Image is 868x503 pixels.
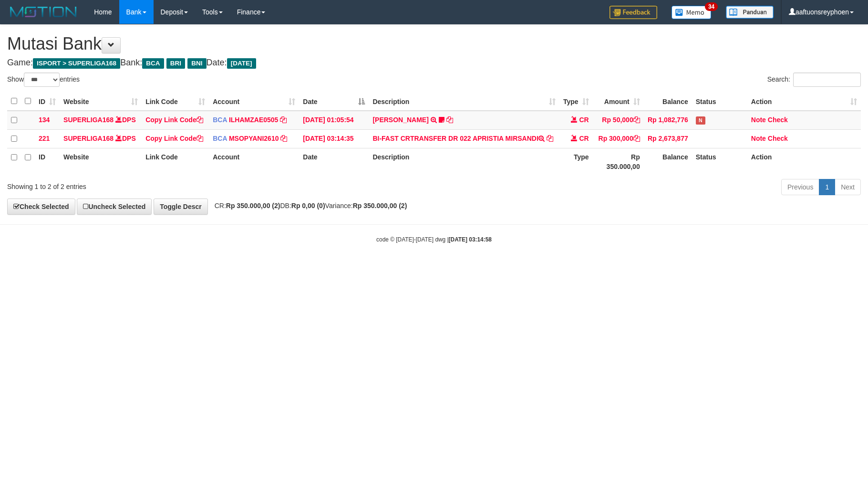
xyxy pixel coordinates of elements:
[579,135,589,142] span: CR
[291,202,325,210] strong: Rp 0,00 (0)
[692,148,747,175] th: Status
[7,58,861,68] h4: Game: Bank: Date:
[60,111,142,130] td: DPS
[610,6,657,19] img: Feedback.jpg
[353,202,407,210] strong: Rp 350.000,00 (2)
[781,179,819,195] a: Previous
[63,116,114,124] a: SUPERLIGA168
[559,92,593,111] th: Type: activate to sort column ascending
[768,116,788,124] a: Check
[751,135,766,142] a: Note
[209,92,299,111] th: Account: activate to sort column ascending
[449,236,492,243] strong: [DATE] 03:14:58
[39,116,50,124] span: 134
[187,58,206,69] span: BNI
[751,116,766,124] a: Note
[705,2,718,11] span: 34
[793,73,861,87] input: Search:
[7,73,80,87] label: Show entries
[644,92,692,111] th: Balance
[768,135,788,142] a: Check
[24,73,60,87] select: Showentries
[39,135,50,142] span: 221
[747,92,861,111] th: Action: activate to sort column ascending
[369,129,559,148] td: BI-FAST CRTRANSFER DR 022 APRISTIA MIRSANDI
[35,92,60,111] th: ID: activate to sort column ascending
[644,129,692,148] td: Rp 2,673,877
[819,179,835,195] a: 1
[446,116,453,124] a: Copy RAMADHAN MAULANA J to clipboard
[369,148,559,175] th: Description
[145,116,203,124] a: Copy Link Code
[33,58,120,69] span: ISPORT > SUPERLIGA168
[280,135,287,142] a: Copy MSOPYANI2610 to clipboard
[672,6,712,19] img: Button%20Memo.svg
[60,92,142,111] th: Website: activate to sort column ascending
[213,135,227,142] span: BCA
[209,148,299,175] th: Account
[63,135,114,142] a: SUPERLIGA168
[226,202,280,210] strong: Rp 350.000,00 (2)
[77,199,152,215] a: Uncheck Selected
[227,58,256,69] span: [DATE]
[372,116,428,124] a: [PERSON_NAME]
[726,6,774,19] img: panduan.png
[154,199,208,215] a: Toggle Descr
[376,236,492,243] small: code © [DATE]-[DATE] dwg |
[145,135,203,142] a: Copy Link Code
[213,116,227,124] span: BCA
[593,129,644,148] td: Rp 300,000
[7,199,75,215] a: Check Selected
[692,92,747,111] th: Status
[369,92,559,111] th: Description: activate to sort column ascending
[747,148,861,175] th: Action
[7,5,80,19] img: MOTION_logo.png
[644,111,692,130] td: Rp 1,082,776
[142,58,164,69] span: BCA
[299,111,369,130] td: [DATE] 01:05:54
[299,92,369,111] th: Date: activate to sort column descending
[644,148,692,175] th: Balance
[142,92,209,111] th: Link Code: activate to sort column ascending
[210,202,407,210] span: CR: DB: Variance:
[142,148,209,175] th: Link Code
[633,135,640,142] a: Copy Rp 300,000 to clipboard
[229,135,279,142] a: MSOPYANI2610
[7,34,861,53] h1: Mutasi Bank
[547,135,553,142] a: Copy BI-FAST CRTRANSFER DR 022 APRISTIA MIRSANDI to clipboard
[767,73,861,87] label: Search:
[166,58,185,69] span: BRI
[280,116,287,124] a: Copy ILHAMZAE0505 to clipboard
[229,116,278,124] a: ILHAMZAE0505
[696,116,705,125] span: Has Note
[299,148,369,175] th: Date
[35,148,60,175] th: ID
[579,116,589,124] span: CR
[593,92,644,111] th: Amount: activate to sort column ascending
[7,178,354,191] div: Showing 1 to 2 of 2 entries
[593,111,644,130] td: Rp 50,000
[60,129,142,148] td: DPS
[299,129,369,148] td: [DATE] 03:14:35
[60,148,142,175] th: Website
[835,179,861,195] a: Next
[559,148,593,175] th: Type
[593,148,644,175] th: Rp 350.000,00
[633,116,640,124] a: Copy Rp 50,000 to clipboard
